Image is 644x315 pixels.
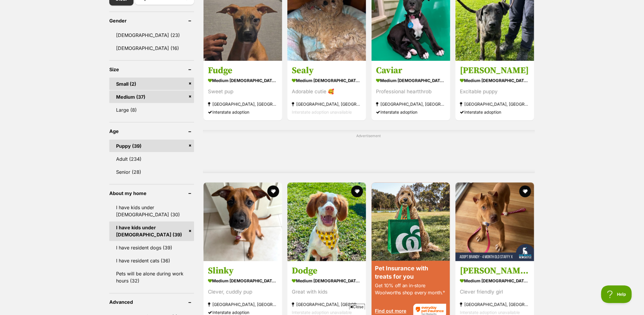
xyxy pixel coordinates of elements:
div: Excitable puppy [460,88,530,96]
button: favourite [519,186,531,197]
header: Gender [109,18,194,23]
header: Size [109,67,194,72]
div: Clever friendly girl [460,288,530,296]
span: Close [349,304,365,310]
a: Small (2) [109,78,194,90]
a: Medium (37) [109,91,194,103]
span: Interstate adoption unavailable [460,310,520,315]
a: Sealy medium [DEMOGRAPHIC_DATA] Dog Adorable cutie 🥰 [GEOGRAPHIC_DATA], [GEOGRAPHIC_DATA] Interst... [287,61,366,121]
button: favourite [351,186,363,197]
a: [DEMOGRAPHIC_DATA] (16) [109,42,194,54]
button: favourite [267,186,279,197]
h3: Sealy [292,65,362,76]
strong: medium [DEMOGRAPHIC_DATA] Dog [376,76,446,85]
a: Adult (234) [109,153,194,165]
strong: [GEOGRAPHIC_DATA], [GEOGRAPHIC_DATA] [376,100,446,108]
img: Slinky - Mixed breed Dog [204,183,282,261]
strong: [GEOGRAPHIC_DATA], [GEOGRAPHIC_DATA] [460,301,530,308]
header: Age [109,129,194,134]
div: Adorable cutie 🥰 [292,88,362,96]
div: Advertisement [203,130,535,173]
a: I have resident dogs (39) [109,242,194,254]
div: Professional heartthrob [376,88,446,96]
a: Pets will be alone during work hours (32) [109,268,194,287]
div: Interstate adoption [376,108,446,116]
header: Advanced [109,300,194,305]
strong: medium [DEMOGRAPHIC_DATA] Dog [292,76,362,85]
h3: Slinky [208,265,278,277]
a: Caviar medium [DEMOGRAPHIC_DATA] Dog Professional heartthrob [GEOGRAPHIC_DATA], [GEOGRAPHIC_DATA]... [372,61,450,121]
strong: [GEOGRAPHIC_DATA], [GEOGRAPHIC_DATA] [292,100,362,108]
header: About my home [109,191,194,196]
h3: [PERSON_NAME] [460,65,530,76]
h3: Caviar [376,65,446,76]
img: Brandy - 4 Month Old Staffy X - American Staffordshire Terrier Dog [456,183,534,261]
a: Senior (28) [109,166,194,178]
h3: [PERSON_NAME] - [DEMOGRAPHIC_DATA] Staffy X [460,265,530,277]
strong: [GEOGRAPHIC_DATA], [GEOGRAPHIC_DATA] [208,301,278,308]
span: Interstate adoption unavailable [292,110,352,115]
strong: medium [DEMOGRAPHIC_DATA] Dog [208,277,278,285]
h3: Fudge [208,65,278,76]
iframe: Help Scout Beacon - Open [601,285,632,303]
strong: medium [DEMOGRAPHIC_DATA] Dog [460,277,530,285]
strong: [GEOGRAPHIC_DATA], [GEOGRAPHIC_DATA] [292,301,362,308]
a: Puppy (39) [109,140,194,152]
a: [PERSON_NAME] medium [DEMOGRAPHIC_DATA] Dog Excitable puppy [GEOGRAPHIC_DATA], [GEOGRAPHIC_DATA] ... [456,61,534,121]
a: [DEMOGRAPHIC_DATA] (23) [109,29,194,41]
div: Interstate adoption [460,108,530,116]
strong: [GEOGRAPHIC_DATA], [GEOGRAPHIC_DATA] [208,100,278,108]
strong: [GEOGRAPHIC_DATA], [GEOGRAPHIC_DATA] [460,100,530,108]
div: Sweet pup [208,88,278,96]
a: Large (8) [109,104,194,116]
div: Great with kids [292,288,362,296]
a: I have resident cats (36) [109,255,194,267]
strong: medium [DEMOGRAPHIC_DATA] Dog [208,76,278,85]
h3: Dodge [292,265,362,277]
div: Clever, cuddly pup [208,288,278,296]
strong: medium [DEMOGRAPHIC_DATA] Dog [292,277,362,285]
a: I have kids under [DEMOGRAPHIC_DATA] (39) [109,222,194,241]
strong: medium [DEMOGRAPHIC_DATA] Dog [460,76,530,85]
img: Dodge - Brittany Dog [287,183,366,261]
div: Interstate adoption [208,108,278,116]
a: Fudge medium [DEMOGRAPHIC_DATA] Dog Sweet pup [GEOGRAPHIC_DATA], [GEOGRAPHIC_DATA] Interstate ado... [204,61,282,121]
a: I have kids under [DEMOGRAPHIC_DATA] (30) [109,202,194,221]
